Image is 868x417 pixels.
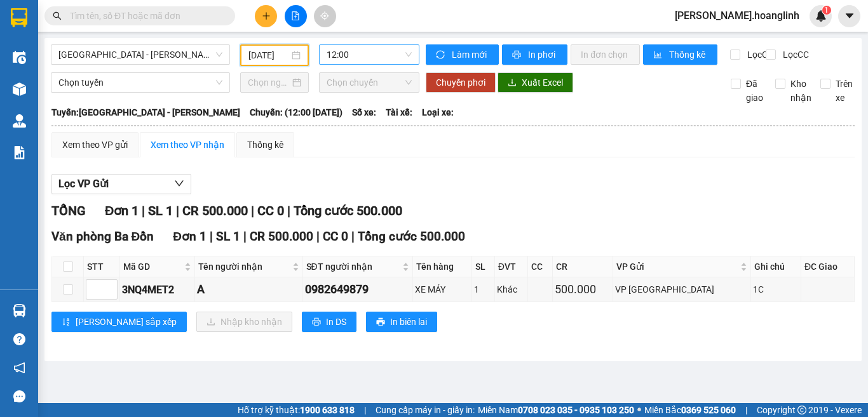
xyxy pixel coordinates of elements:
span: | [142,203,145,218]
div: 0982649879 [305,281,410,298]
th: STT [84,256,120,277]
span: SĐT người nhận [306,260,400,274]
span: | [364,403,366,417]
th: ĐC Giao [801,256,855,277]
img: warehouse-icon [13,114,26,128]
span: copyright [797,406,806,414]
strong: 1900 633 818 [300,405,355,415]
div: Xem theo VP gửi [62,138,128,152]
span: Chuyến: (12:00 [DATE]) [250,105,342,119]
span: Miền Nam [478,403,634,417]
td: 3NQ4MET2 [120,277,195,302]
span: printer [376,317,385,328]
span: bar-chart [653,50,664,60]
span: Tên người nhận [198,260,289,274]
th: ĐVT [495,256,528,277]
span: sort-ascending [62,317,71,328]
img: warehouse-icon [13,83,26,96]
span: [PERSON_NAME] sắp xếp [76,315,177,329]
div: 3NQ4MET2 [122,282,193,298]
button: Lọc VP Gửi [51,174,191,194]
span: [PERSON_NAME].hoanglinh [665,8,810,23]
span: Đơn 1 [173,229,207,244]
span: Đơn 1 [105,203,139,218]
button: bar-chartThống kê [643,44,717,65]
img: solution-icon [13,146,26,159]
span: Lọc CC [778,48,811,62]
div: VP [GEOGRAPHIC_DATA] [615,282,749,296]
td: 0982649879 [303,277,413,302]
button: file-add [285,5,307,27]
th: Tên hàng [413,256,472,277]
span: Kho nhận [785,77,817,105]
span: aim [320,11,329,20]
span: notification [13,362,25,374]
b: Tuyến: [GEOGRAPHIC_DATA] - [PERSON_NAME] [51,107,240,117]
span: search [53,11,62,20]
img: warehouse-icon [13,51,26,64]
span: In phơi [528,48,557,62]
span: caret-down [844,10,855,22]
span: sync [436,50,447,60]
span: Lọc CR [742,48,775,62]
span: Lọc VP Gửi [58,176,109,192]
span: Tổng cước 500.000 [294,203,402,218]
span: | [210,229,213,244]
button: plus [255,5,277,27]
img: logo-vxr [11,8,27,27]
span: Mã GD [123,260,182,274]
div: Xem theo VP nhận [151,138,224,152]
input: Chọn ngày [248,76,290,89]
span: download [508,78,517,88]
span: Thống kê [669,48,707,62]
span: CR 500.000 [250,229,313,244]
span: Hà Nội - Quảng Bình [58,45,222,64]
span: Làm mới [452,48,489,62]
span: VP Gửi [616,260,738,274]
span: | [251,203,254,218]
span: Văn phòng Ba Đồn [51,229,154,244]
span: message [13,390,25,402]
button: printerIn biên lai [366,312,437,332]
img: warehouse-icon [13,304,26,317]
sup: 1 [822,6,831,15]
input: 10/10/2025 [248,48,289,62]
button: syncLàm mới [426,44,499,65]
div: Thống kê [247,138,283,152]
strong: 0369 525 060 [681,405,736,415]
span: TỔNG [51,203,86,218]
strong: 0708 023 035 - 0935 103 250 [518,405,634,415]
span: Số xe: [352,105,376,119]
button: downloadXuất Excel [498,72,573,93]
span: 12:00 [327,45,412,64]
td: VP Mỹ Đình [613,277,751,302]
span: Hỗ trợ kỹ thuật: [238,403,355,417]
button: In đơn chọn [571,44,640,65]
span: Trên xe [831,77,858,105]
span: Chọn chuyến [327,73,412,92]
div: XE MÁY [415,282,470,296]
span: | [316,229,320,244]
span: Tài xế: [386,105,412,119]
th: Ghi chú [751,256,801,277]
img: icon-new-feature [815,10,827,22]
button: printerIn phơi [502,44,567,65]
th: CC [528,256,553,277]
span: question-circle [13,333,25,345]
span: | [287,203,290,218]
span: | [351,229,355,244]
input: Tìm tên, số ĐT hoặc mã đơn [70,9,220,23]
span: Chọn tuyến [58,73,222,92]
span: Miền Bắc [644,403,736,417]
button: caret-down [838,5,860,27]
div: 500.000 [555,281,611,298]
span: Tổng cước 500.000 [358,229,465,244]
span: ⚪️ [637,407,641,413]
span: In biên lai [390,315,427,329]
button: aim [314,5,336,27]
span: SL 1 [216,229,240,244]
span: plus [262,11,271,20]
span: printer [312,317,321,328]
div: A [197,281,300,298]
div: 1 [474,282,492,296]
